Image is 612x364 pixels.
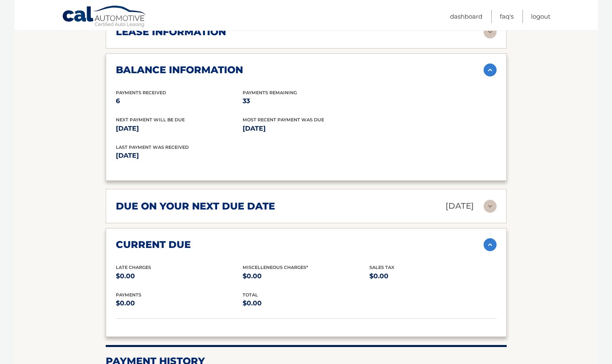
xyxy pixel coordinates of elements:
a: Logout [531,10,550,23]
a: Dashboard [450,10,482,23]
h2: lease information [116,26,226,38]
h2: balance information [116,64,243,76]
span: Most Recent Payment Was Due [243,117,324,123]
p: [DATE] [116,123,243,134]
h2: current due [116,239,191,251]
span: Late Charges [116,265,151,270]
span: Miscelleneous Charges* [243,265,308,270]
a: Cal Automotive [62,5,147,29]
span: total [243,292,258,298]
p: [DATE] [446,199,474,213]
span: Payments Remaining [243,90,297,95]
span: Payments Received [116,90,166,95]
p: 33 [243,95,369,107]
img: accordion-active.svg [484,63,497,76]
span: Sales Tax [369,265,394,270]
p: $0.00 [243,271,369,282]
p: $0.00 [116,298,243,309]
p: $0.00 [116,271,243,282]
p: $0.00 [243,298,369,309]
img: accordion-rest.svg [484,25,497,38]
p: 6 [116,95,243,107]
h2: due on your next due date [116,200,275,212]
span: Last Payment was received [116,144,189,150]
p: [DATE] [116,150,306,161]
p: [DATE] [243,123,369,134]
img: accordion-active.svg [484,238,497,251]
img: accordion-rest.svg [484,200,497,213]
a: FAQ's [500,10,514,23]
span: Next Payment will be due [116,117,185,123]
span: payments [116,292,141,298]
p: $0.00 [369,271,496,282]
